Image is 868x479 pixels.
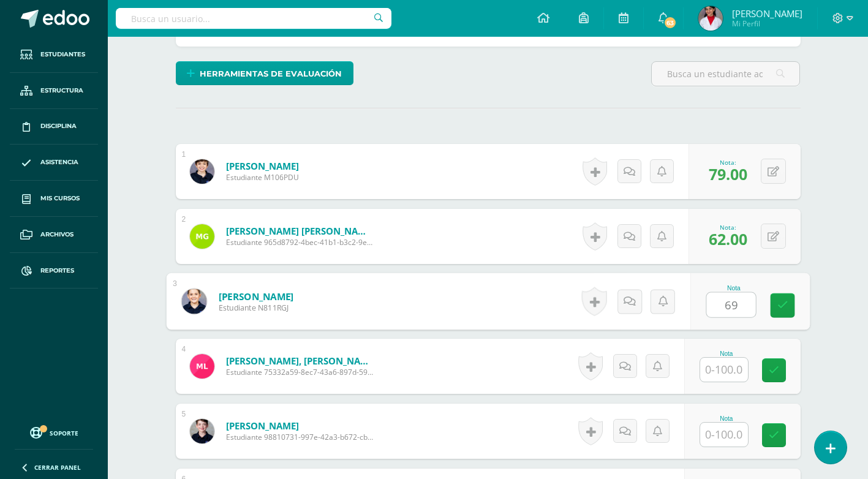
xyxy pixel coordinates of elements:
input: 0-100.0 [700,423,748,447]
span: Archivos [40,230,74,240]
a: Estructura [10,73,98,109]
span: 79.00 [709,164,747,184]
span: Cerrar panel [34,463,81,472]
span: Estudiante M106PDU [226,172,299,183]
a: [PERSON_NAME] [226,160,299,172]
span: Estudiante 965d8792-4bec-41b1-b3c2-9e2750c085d4 [226,237,373,247]
div: Nota [700,350,753,357]
a: [PERSON_NAME], [PERSON_NAME] [226,355,373,367]
img: d7b361ec98f77d5c3937ad21a36f60dd.png [698,6,723,31]
span: Estudiantes [40,50,85,59]
img: 3476682145f64221d68c673bf43d5281.png [190,419,214,443]
span: Herramientas de evaluación [200,62,342,85]
a: Asistencia [10,145,98,181]
a: Estudiantes [10,37,98,73]
img: d38146d3f414785a6c83fddb8e3f3f1e.png [190,354,214,379]
span: Reportes [40,266,74,276]
input: 0-100.0 [700,358,748,382]
span: Soporte [50,429,78,437]
a: [PERSON_NAME] [226,420,373,432]
span: 63 [663,16,677,29]
a: Reportes [10,253,98,289]
span: Mis cursos [40,194,80,203]
div: Nota: [709,158,747,167]
span: Estudiante N811RGJ [218,303,293,314]
div: Nota [706,285,761,292]
div: Nota: [709,223,747,232]
div: Nota [700,415,753,422]
input: 0-100.0 [706,293,755,317]
span: Disciplina [40,121,77,131]
img: ee2d5452dc8d3500d351fec32fd5cbad.png [190,224,214,249]
span: Estudiante 98810731-997e-42a3-b672-cb2eaa29495d [226,432,373,442]
a: Mis cursos [10,181,98,217]
span: Estructura [40,86,83,96]
span: Mi Perfil [732,18,802,29]
span: [PERSON_NAME] [732,7,802,20]
span: Asistencia [40,157,78,167]
img: efd0b863089ab25d5d380710d0053e7c.png [181,289,206,314]
input: Busca un usuario... [116,8,391,29]
span: 62.00 [709,228,747,249]
span: Estudiante 75332a59-8ec7-43a6-897d-595b4d93d104 [226,367,373,377]
a: Soporte [15,424,93,440]
a: Herramientas de evaluación [176,61,353,85]
a: [PERSON_NAME] [218,290,293,303]
a: [PERSON_NAME] [PERSON_NAME] [226,225,373,237]
a: Archivos [10,217,98,253]
input: Busca un estudiante aquí... [652,62,799,86]
img: 7a0a9fffbfc626b60b0d62174853b6d9.png [190,159,214,184]
a: Disciplina [10,109,98,145]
